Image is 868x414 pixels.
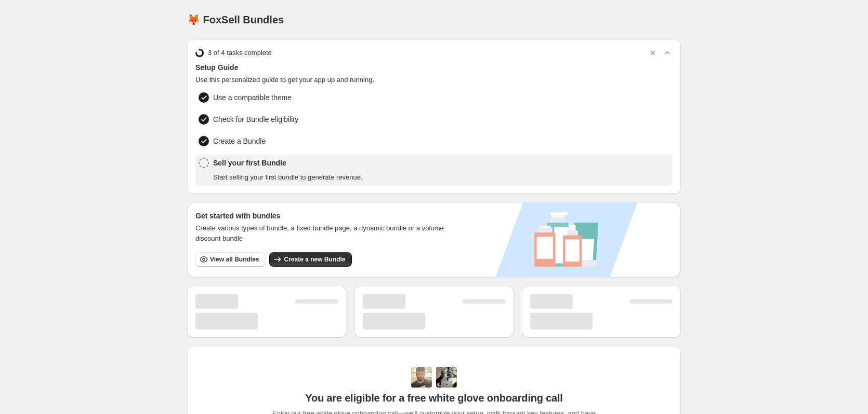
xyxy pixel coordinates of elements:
span: Create a new Bundle [284,255,345,264]
span: View all Bundles [210,255,259,264]
span: Start selling your first bundle to generate revenue. [213,172,363,183]
span: Check for Bundle eligibility [213,114,298,125]
span: Create a Bundle [213,136,266,146]
span: 3 of 4 tasks complete [208,48,272,58]
img: Adi [411,367,432,388]
span: Setup Guide [195,62,673,73]
button: View all Bundles [195,252,265,267]
span: Create various types of bundle, a fixed bundle page, a dynamic bundle or a volume discount bundle [195,223,454,244]
span: Use a compatible theme [213,92,292,103]
img: Prakhar [436,367,457,388]
span: You are eligible for a free white glove onboarding call [305,392,562,404]
h3: Get started with bundles [195,211,454,221]
h1: 🦊 FoxSell Bundles [187,13,284,26]
span: Use this personalized guide to get your app up and running. [195,75,673,85]
span: Sell your first Bundle [213,158,363,168]
button: Create a new Bundle [269,252,351,267]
